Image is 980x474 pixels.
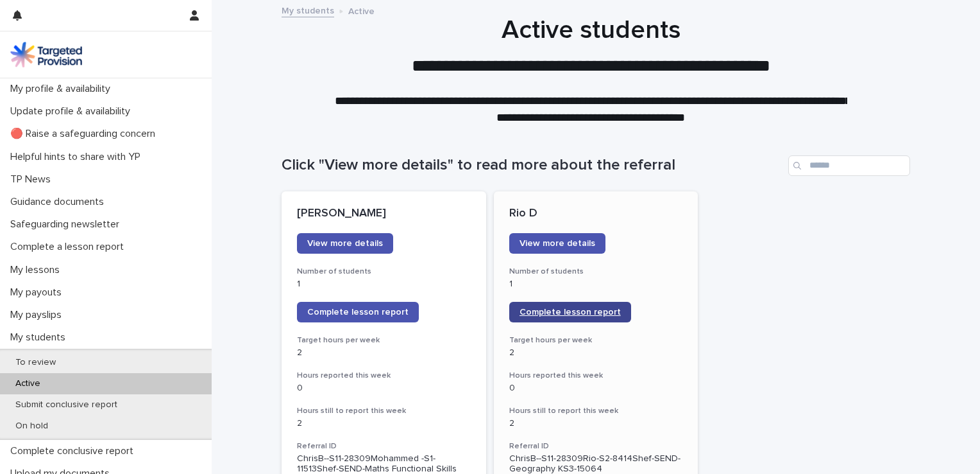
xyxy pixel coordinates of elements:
[509,279,683,290] p: 1
[276,15,905,46] h1: Active students
[520,308,621,317] span: Complete lesson report
[509,418,683,429] p: 2
[5,196,114,208] p: Guidance documents
[5,264,70,276] p: My lessons
[5,241,134,253] p: Complete a lesson report
[5,83,121,95] p: My profile & availability
[297,279,471,290] p: 1
[509,347,683,358] p: 2
[509,441,683,452] h3: Referral ID
[520,239,595,248] span: View more details
[5,378,51,389] p: Active
[297,371,471,381] h3: Hours reported this week
[297,267,471,277] h3: Number of students
[509,371,683,381] h3: Hours reported this week
[307,308,409,317] span: Complete lesson report
[297,347,471,358] p: 2
[509,207,683,221] p: Rio D
[307,239,383,248] span: View more details
[509,383,683,394] p: 0
[509,406,683,416] h3: Hours still to report this week
[5,128,165,140] p: 🔴 Raise a safeguarding concern
[5,173,61,186] p: TP News
[297,335,471,346] h3: Target hours per week
[282,156,783,175] h1: Click "View more details" to read more about the referral
[297,302,419,322] a: Complete lesson report
[5,105,140,118] p: Update profile & availability
[5,309,72,321] p: My payslips
[509,267,683,277] h3: Number of students
[509,335,683,346] h3: Target hours per week
[297,441,471,452] h3: Referral ID
[5,357,66,368] p: To review
[788,155,910,176] input: Search
[282,3,334,17] a: My students
[509,233,605,254] a: View more details
[297,207,471,221] p: [PERSON_NAME]
[5,421,58,432] p: On hold
[10,42,82,67] img: M5nRWzHhSzIhMunXDL62
[297,233,393,254] a: View more details
[5,218,130,231] p: Safeguarding newsletter
[297,406,471,416] h3: Hours still to report this week
[5,286,72,299] p: My payouts
[509,302,631,322] a: Complete lesson report
[5,151,151,163] p: Helpful hints to share with YP
[297,383,471,394] p: 0
[297,418,471,429] p: 2
[348,3,375,17] p: Active
[5,445,144,457] p: Complete conclusive report
[5,331,76,344] p: My students
[5,399,128,410] p: Submit conclusive report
